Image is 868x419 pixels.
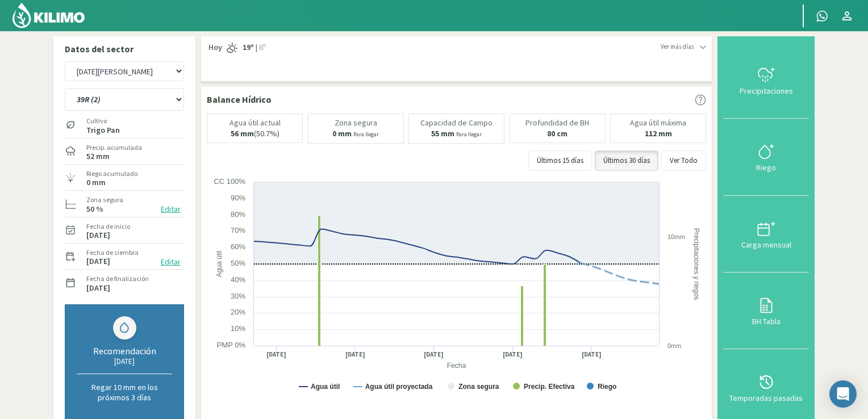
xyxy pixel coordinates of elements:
[420,119,493,127] p: Capacidad de Campo
[503,350,523,359] text: [DATE]
[727,87,806,95] div: Precipitaciones
[727,317,806,325] div: BH Tabla
[524,383,575,391] text: Precip. Efectiva
[231,128,254,139] b: 56 mm
[207,93,272,106] p: Balance Hídrico
[727,164,806,171] div: Riego
[157,255,184,269] button: Editar
[456,131,482,138] small: Para llegar
[256,42,257,53] span: |
[332,128,352,139] b: 0 mm
[86,221,130,232] label: Fecha de inicio
[215,250,223,277] text: Agua útil
[458,383,499,391] text: Zona segura
[11,2,86,29] img: Kilimo
[692,228,700,300] text: Precipitaciones y riegos
[86,179,106,186] label: 0 mm
[723,196,809,273] button: Carga mensual
[86,284,110,292] label: [DATE]
[231,242,245,251] text: 60%
[447,362,466,370] text: Fecha
[645,128,672,139] b: 112 mm
[547,128,567,139] b: 80 cm
[157,203,184,216] button: Editar
[345,350,365,359] text: [DATE]
[727,241,806,249] div: Carga mensual
[231,226,245,234] text: 70%
[231,324,245,333] text: 10%
[86,127,120,134] label: Trigo Pan
[77,357,172,366] div: [DATE]
[86,258,110,265] label: [DATE]
[231,292,245,300] text: 30%
[311,383,340,391] text: Agua útil
[528,150,592,171] button: Últimos 15 días
[661,42,694,52] span: Ver más días
[667,342,681,349] text: 0mm
[214,177,245,186] text: CC 100%
[86,153,110,160] label: 52 mm
[86,274,149,284] label: Fecha de finalización
[353,131,379,138] small: Para llegar
[207,42,222,53] span: Hoy
[598,383,616,391] text: Riego
[727,394,806,402] div: Temporadas pasadas
[525,119,589,127] p: Profundidad de BH
[661,150,706,171] button: Ver Todo
[431,128,454,139] b: 55 mm
[667,233,685,240] text: 10mm
[231,129,279,138] p: (50.7%)
[86,206,103,213] label: 50 %
[723,119,809,195] button: Riego
[77,345,172,357] div: Recomendación
[231,194,245,202] text: 90%
[86,169,137,179] label: Riego acumulado
[231,308,245,316] text: 20%
[86,248,139,258] label: Fecha de siembra
[86,232,110,239] label: [DATE]
[231,259,245,267] text: 50%
[582,350,602,359] text: [DATE]
[231,210,245,219] text: 80%
[77,382,172,403] p: Regar 10 mm en los próximos 3 días
[243,42,254,52] strong: 19º
[229,119,281,127] p: Agua útil actual
[86,143,142,153] label: Precip. acumulada
[595,150,658,171] button: Últimos 30 días
[86,195,123,205] label: Zona segura
[723,273,809,349] button: BH Tabla
[365,383,433,391] text: Agua útil proyectada
[424,350,444,359] text: [DATE]
[257,42,266,53] span: 6º
[86,116,120,126] label: Cultivo
[829,380,857,408] div: Open Intercom Messenger
[723,42,809,119] button: Precipitaciones
[266,350,286,359] text: [DATE]
[630,119,686,127] p: Agua útil máxima
[335,119,377,127] p: Zona segura
[65,42,184,56] p: Datos del sector
[217,341,246,349] text: PMP 0%
[231,275,245,284] text: 40%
